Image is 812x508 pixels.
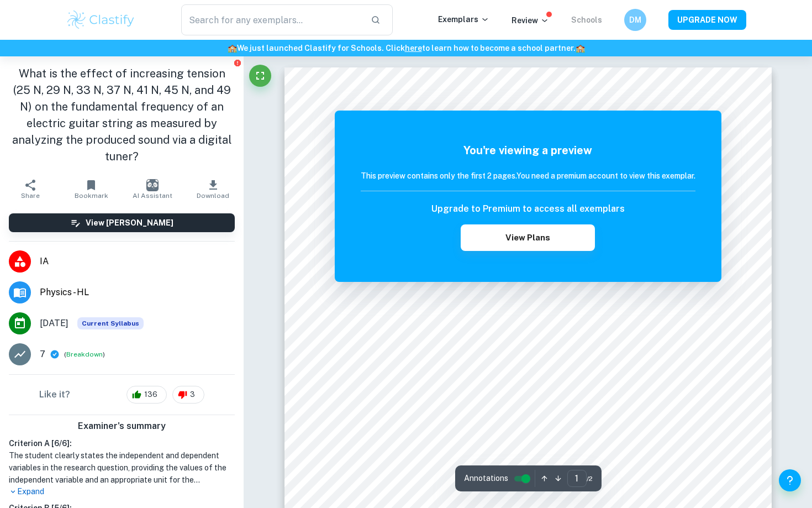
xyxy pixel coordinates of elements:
[86,217,173,229] h6: View [PERSON_NAME]
[40,317,68,330] span: [DATE]
[431,202,625,216] h6: Upgrade to Premium to access all exemplars
[184,389,201,400] span: 3
[39,388,70,401] h6: Like it?
[668,10,746,30] button: UPGRADE NOW
[9,449,235,486] h1: The student clearly states the independent and dependent variables in the research question, prov...
[361,142,695,159] h5: You're viewing a preview
[9,213,235,232] button: View [PERSON_NAME]
[571,15,602,24] a: Schools
[197,192,229,200] span: Download
[122,174,183,205] button: AI Assistant
[75,192,108,200] span: Bookmark
[587,474,593,484] span: / 2
[512,14,549,27] p: Review
[66,349,103,359] button: Breakdown
[438,13,489,25] p: Exemplars
[629,14,642,26] h6: DM
[624,9,646,31] button: DM
[40,255,235,268] span: IA
[64,349,105,360] span: ( )
[233,59,241,67] button: Report issue
[66,9,136,31] img: Clastify logo
[405,44,422,53] a: here
[361,170,695,182] h6: This preview contains only the first 2 pages. You need a premium account to view this exemplar.
[9,437,235,449] h6: Criterion A [ 6 / 6 ]:
[77,317,144,329] div: This exemplar is based on the current syllabus. Feel free to refer to it for inspiration/ideas wh...
[146,179,159,191] img: AI Assistant
[40,348,45,361] p: 7
[464,473,508,484] span: Annotations
[183,174,244,205] button: Download
[133,192,172,200] span: AI Assistant
[779,469,801,491] button: Help and Feedback
[2,42,810,54] h6: We just launched Clastify for Schools. Click to learn how to become a school partner.
[9,486,235,497] p: Expand
[40,286,235,299] span: Physics - HL
[138,389,164,400] span: 136
[249,65,271,87] button: Fullscreen
[228,44,237,53] span: 🏫
[461,224,594,251] button: View Plans
[576,44,585,53] span: 🏫
[61,174,122,205] button: Bookmark
[21,192,40,200] span: Share
[181,4,362,35] input: Search for any exemplars...
[9,65,235,165] h1: What is the effect of increasing tension (25 N, 29 N, 33 N, 37 N, 41 N, 45 N, and 49 N) on the fu...
[77,317,144,329] span: Current Syllabus
[4,420,239,433] h6: Examiner's summary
